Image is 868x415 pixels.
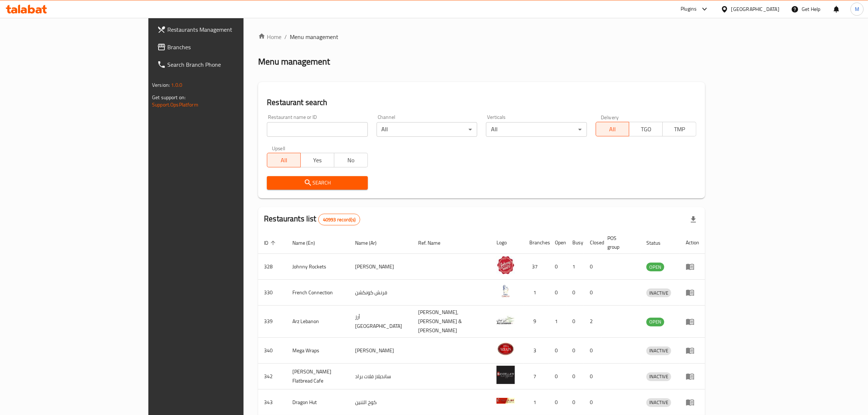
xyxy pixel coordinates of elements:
[599,124,627,135] span: All
[584,364,602,389] td: 0
[681,5,697,13] div: Plugins
[264,213,360,225] h2: Restaurants list
[497,282,515,300] img: French Connection
[549,364,567,389] td: 0
[646,289,671,297] span: INACTIVE
[680,232,705,254] th: Action
[549,254,567,280] td: 0
[686,346,699,355] div: Menu
[567,338,584,364] td: 0
[497,366,515,384] img: Sandella's Flatbread Cafe
[349,364,413,389] td: سانديلاز فلات براد
[497,256,515,274] img: Johnny Rockets
[258,32,705,41] nav: breadcrumb
[646,263,664,271] span: OPEN
[567,364,584,389] td: 0
[497,392,515,410] img: Dragon Hut
[567,232,584,254] th: Busy
[646,238,670,247] span: Status
[497,340,515,358] img: Mega Wraps
[584,306,602,338] td: 2
[549,232,567,254] th: Open
[662,122,696,136] button: TMP
[567,280,584,306] td: 0
[632,124,660,135] span: TGO
[290,32,338,41] span: Menu management
[646,398,671,407] span: INACTIVE
[596,122,630,136] button: All
[287,254,349,280] td: Johnny Rockets
[549,338,567,364] td: 0
[334,153,368,167] button: No
[151,56,293,73] a: Search Branch Phone
[287,364,349,389] td: [PERSON_NAME] Flatbread Cafe
[151,21,293,38] a: Restaurants Management
[685,211,702,228] div: Export file
[666,124,693,135] span: TMP
[629,122,663,136] button: TGO
[549,306,567,338] td: 1
[686,262,699,271] div: Menu
[287,280,349,306] td: French Connection
[523,338,549,364] td: 3
[377,122,477,137] div: All
[607,234,632,251] span: POS group
[167,25,288,34] span: Restaurants Management
[270,155,298,166] span: All
[167,60,288,69] span: Search Branch Phone
[646,318,664,326] span: OPEN
[337,155,365,166] span: No
[413,306,491,338] td: [PERSON_NAME],[PERSON_NAME] & [PERSON_NAME]
[318,214,360,225] div: Total records count
[287,306,349,338] td: Arz Lebanon
[267,153,301,167] button: All
[523,280,549,306] td: 1
[258,56,330,67] h2: Menu management
[349,306,413,338] td: أرز [GEOGRAPHIC_DATA]
[151,38,293,56] a: Branches
[300,153,334,167] button: Yes
[567,254,584,280] td: 1
[584,254,602,280] td: 0
[855,5,859,13] span: M
[152,93,186,102] span: Get support on:
[584,338,602,364] td: 0
[686,398,699,407] div: Menu
[419,238,450,247] span: Ref. Name
[287,338,349,364] td: Mega Wraps
[292,238,324,247] span: Name (En)
[349,338,413,364] td: [PERSON_NAME]
[584,280,602,306] td: 0
[491,232,523,254] th: Logo
[267,176,367,190] button: Search
[272,146,285,151] label: Upsell
[686,288,699,297] div: Menu
[355,238,386,247] span: Name (Ar)
[319,216,360,223] span: 40993 record(s)
[584,232,602,254] th: Closed
[349,280,413,306] td: فرنش كونكشن
[601,115,619,120] label: Delivery
[523,306,549,338] td: 9
[273,178,362,187] span: Search
[486,122,587,137] div: All
[304,155,331,166] span: Yes
[267,122,367,137] input: Search for restaurant name or ID..
[171,80,182,90] span: 1.0.0
[646,372,671,381] div: INACTIVE
[523,364,549,389] td: 7
[167,43,288,51] span: Branches
[731,5,779,13] div: [GEOGRAPHIC_DATA]
[497,311,515,329] img: Arz Lebanon
[349,254,413,280] td: [PERSON_NAME]
[267,97,696,108] h2: Restaurant search
[686,317,699,326] div: Menu
[152,80,170,90] span: Version:
[523,232,549,254] th: Branches
[646,346,671,355] span: INACTIVE
[264,238,278,247] span: ID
